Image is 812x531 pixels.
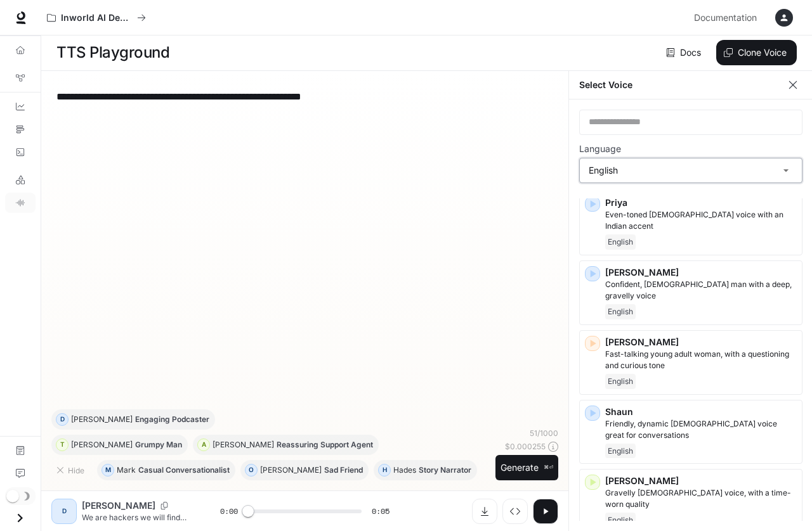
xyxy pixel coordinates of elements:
a: Docs [664,40,706,65]
a: Feedback [5,463,36,483]
p: Story Narrator [419,466,471,474]
span: 0:05 [372,505,390,518]
span: 0:00 [220,505,238,518]
a: Logs [5,142,36,162]
p: Even-toned female voice with an Indian accent [605,209,797,232]
button: HHadesStory Narrator [374,460,477,480]
div: T [56,435,68,455]
p: [PERSON_NAME] [213,441,274,449]
div: English [580,158,802,182]
div: M [102,460,114,480]
p: 51 / 1000 [530,428,558,438]
p: [PERSON_NAME] [605,475,797,487]
p: [PERSON_NAME] [82,499,155,512]
p: Sad Friend [324,466,363,474]
button: Copy Voice ID [155,502,173,509]
button: Open drawer [6,505,34,531]
p: ⌘⏎ [544,464,553,471]
p: Friendly, dynamic male voice great for conversations [605,418,797,441]
button: Generate⌘⏎ [495,455,558,481]
a: Traces [5,119,36,139]
p: Hades [393,466,416,474]
button: O[PERSON_NAME]Sad Friend [240,460,369,480]
p: Shaun [605,406,797,418]
div: D [54,501,74,521]
p: Gravelly male voice, with a time-worn quality [605,487,797,510]
a: Overview [5,40,36,60]
p: Reassuring Support Agent [277,441,373,449]
div: D [56,409,68,430]
span: Dark mode toggle [6,489,19,502]
button: A[PERSON_NAME]Reassuring Support Agent [193,435,379,455]
p: Confident, British man with a deep, gravelly voice [605,279,797,302]
button: All workspaces [41,5,152,30]
span: English [605,444,636,459]
button: Download audio [472,499,497,524]
p: Engaging Podcaster [135,416,209,423]
p: Casual Conversationalist [138,466,230,474]
p: Fast-talking young adult woman, with a questioning and curious tone [605,349,797,371]
p: Language [579,144,621,153]
a: TTS Playground [5,193,36,213]
span: Documentation [694,10,757,26]
p: [PERSON_NAME] [71,416,133,423]
div: H [379,460,390,480]
button: Hide [51,460,92,480]
button: D[PERSON_NAME]Engaging Podcaster [51,409,215,430]
a: Graph Registry [5,68,36,88]
span: English [605,513,636,528]
button: Clone Voice [716,40,797,65]
span: English [605,304,636,319]
p: [PERSON_NAME] [260,466,322,474]
p: $ 0.000255 [505,441,546,452]
p: [PERSON_NAME] [605,266,797,279]
a: Dashboards [5,96,36,117]
div: A [198,435,209,455]
button: Inspect [502,499,528,524]
p: Priya [605,196,797,209]
span: English [605,234,636,250]
p: [PERSON_NAME] [605,336,797,349]
p: Grumpy Man [135,441,182,449]
p: Inworld AI Demos [61,13,132,23]
h1: TTS Playground [56,40,169,65]
div: O [246,460,257,480]
a: LLM Playground [5,170,36,190]
a: Documentation [689,5,766,30]
button: T[PERSON_NAME]Grumpy Man [51,435,188,455]
p: [PERSON_NAME] [71,441,133,449]
p: Mark [117,466,136,474]
button: MMarkCasual Conversationalist [97,460,235,480]
a: Documentation [5,440,36,461]
p: We are hackers we will find you and we will get you [82,512,190,523]
span: English [605,374,636,389]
